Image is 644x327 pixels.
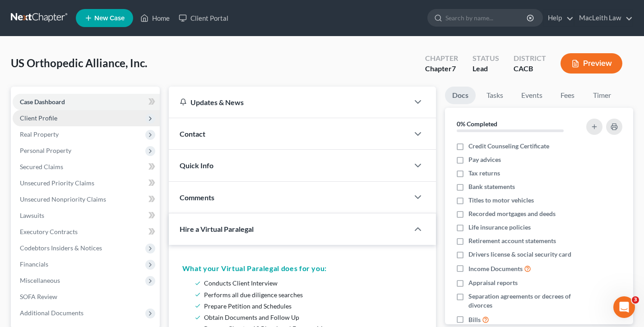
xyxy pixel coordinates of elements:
span: Additional Documents [20,309,83,317]
div: Updates & News [180,97,398,107]
a: Unsecured Nonpriority Claims [13,191,160,207]
span: New Case [94,15,125,22]
span: Unsecured Nonpriority Claims [20,195,106,203]
button: Preview [561,53,622,74]
span: Bank statements [468,182,515,191]
span: Retirement account statements [468,236,556,245]
span: Separation agreements or decrees of divorces [468,292,579,310]
a: Home [136,10,174,26]
span: Miscellaneous [20,276,60,284]
li: Prepare Petition and Schedules [204,300,419,312]
div: District [514,53,546,64]
div: Chapter [425,64,458,74]
span: SOFA Review [20,293,57,300]
span: Pay advices [468,155,501,164]
div: CACB [514,64,546,74]
span: Drivers license & social security card [468,250,571,259]
input: Search by name... [445,9,528,26]
span: Personal Property [20,147,71,154]
span: Hire a Virtual Paralegal [180,225,254,233]
div: Chapter [425,53,458,64]
a: Timer [586,87,618,104]
a: Client Portal [174,10,233,26]
span: Real Property [20,130,59,138]
div: Status [473,53,499,64]
span: Executory Contracts [20,228,78,235]
span: 7 [452,64,456,73]
div: Lead [473,64,499,74]
span: 3 [632,296,639,304]
span: US Orthopedic Alliance, Inc. [11,56,147,69]
a: Events [514,87,550,104]
span: Income Documents [468,264,523,273]
a: Docs [445,87,476,104]
a: Case Dashboard [13,94,160,110]
a: Unsecured Priority Claims [13,175,160,191]
li: Performs all due diligence searches [204,289,419,300]
span: Quick Info [180,161,213,170]
span: Contact [180,129,205,138]
span: Codebtors Insiders & Notices [20,244,102,252]
a: SOFA Review [13,289,160,305]
a: Fees [553,87,582,104]
iframe: Intercom live chat [613,296,635,318]
span: Credit Counseling Certificate [468,142,549,151]
span: Client Profile [20,114,57,122]
span: Titles to motor vehicles [468,196,534,205]
span: Case Dashboard [20,98,65,106]
a: Help [543,10,574,26]
span: Tax returns [468,169,500,178]
a: Secured Claims [13,159,160,175]
a: Lawsuits [13,207,160,224]
span: Life insurance policies [468,223,531,232]
span: Comments [180,193,214,202]
li: Obtain Documents and Follow Up [204,312,419,323]
a: Executory Contracts [13,224,160,240]
span: Unsecured Priority Claims [20,179,94,187]
span: Bills [468,315,481,324]
span: Secured Claims [20,163,63,170]
span: Appraisal reports [468,278,518,287]
h5: What your Virtual Paralegal does for you: [182,263,422,274]
li: Conducts Client Interview [204,277,419,289]
a: Tasks [479,87,510,104]
span: Financials [20,260,48,268]
a: MacLeith Law [575,10,633,26]
strong: 0% Completed [457,120,497,128]
span: Lawsuits [20,212,44,219]
span: Recorded mortgages and deeds [468,209,556,218]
